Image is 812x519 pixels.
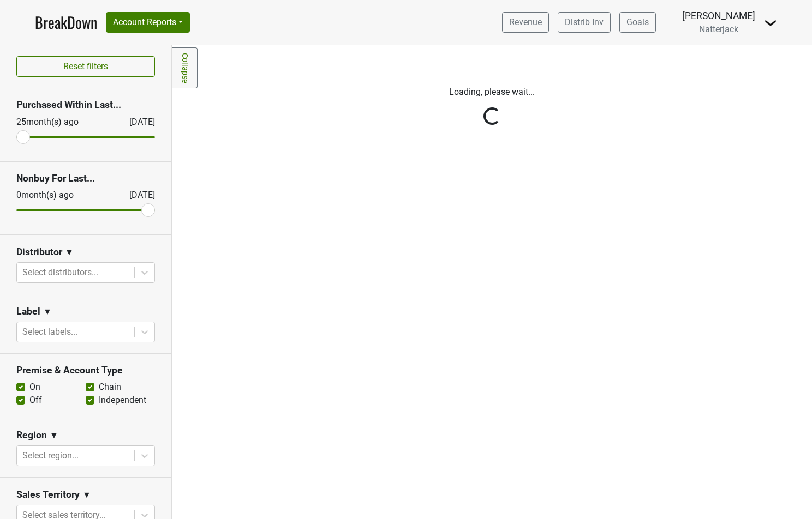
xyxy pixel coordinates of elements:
a: Distrib Inv [558,12,611,33]
img: Dropdown Menu [764,16,777,29]
a: Goals [619,12,656,33]
span: Natterjack [699,24,738,34]
p: Loading, please wait... [189,86,795,99]
a: Revenue [502,12,549,33]
div: [PERSON_NAME] [682,9,755,23]
a: Collapse [172,47,198,88]
button: Account Reports [106,12,190,33]
a: BreakDown [35,11,97,34]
